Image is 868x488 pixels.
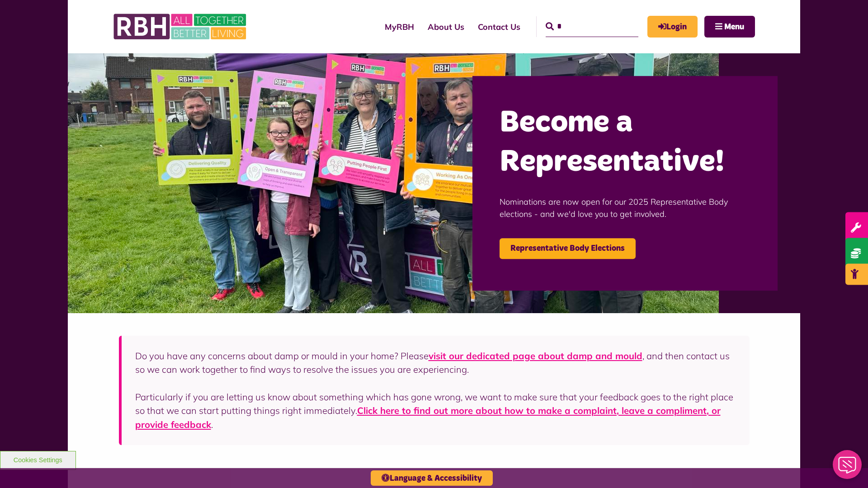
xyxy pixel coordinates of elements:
[647,16,698,38] a: MyRBH
[724,23,744,31] span: Menu
[421,14,471,40] a: About Us
[827,447,868,488] iframe: Netcall Web Assistant for live chat
[500,238,636,259] a: Representative Body Elections
[500,182,750,234] p: Nominations are now open for our 2025 Representative Body elections - and we'd love you to get in...
[546,16,638,37] input: Search
[113,9,249,44] img: RBH
[471,14,527,40] a: Contact Us
[68,53,719,313] img: Image (22)
[500,103,750,183] h2: Become a Representative!
[135,390,736,432] p: Particularly if you are letting us know about something which has gone wrong, we want to make sur...
[371,470,493,486] button: Language & Accessibility
[135,349,736,377] p: Do you have any concerns about damp or mould in your home? Please , and then contact us so we can...
[429,350,642,361] a: visit our dedicated page about damp and mould
[135,405,721,430] a: Click here to find out more about how to make a complaint, leave a compliment, or provide feedback
[704,16,755,38] button: Navigation
[378,14,421,40] a: MyRBH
